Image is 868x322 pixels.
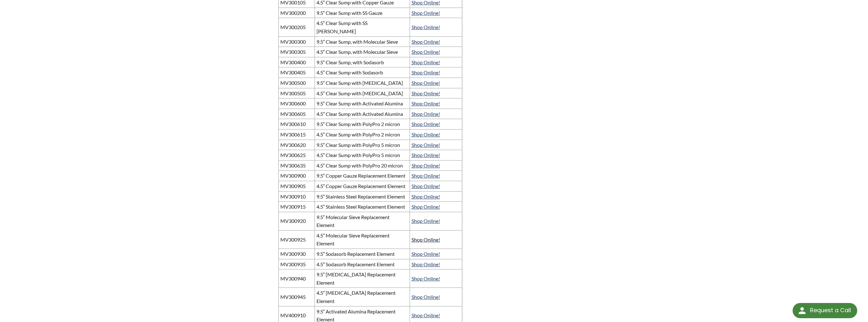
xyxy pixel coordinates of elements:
a: Shop Online! [412,152,440,158]
td: MV300500 [279,78,315,88]
td: 9.5″ Clear Sump with PolyPro 2 micron [315,119,410,129]
td: MV300945 [279,288,315,306]
a: Shop Online! [412,121,440,127]
td: MV300505 [279,88,315,98]
td: MV300935 [279,259,315,269]
a: Shop Online! [412,251,440,257]
a: Shop Online! [412,142,440,148]
td: MV300625 [279,150,315,161]
a: Shop Online! [412,131,440,137]
a: Shop Online! [412,24,440,30]
a: Shop Online! [412,90,440,96]
a: Shop Online! [412,294,440,300]
td: MV300930 [279,249,315,259]
td: 4.5″ Molecular Sieve Replacement Element [315,230,410,249]
a: Shop Online! [412,162,440,168]
a: Shop Online! [412,69,440,75]
a: Shop Online! [412,59,440,65]
td: MV300635 [279,160,315,171]
td: MV300305 [279,47,315,57]
td: 4.5″ Clear Sump with PolyPro 5 micron [315,150,410,161]
a: Shop Online! [412,173,440,179]
td: 9.5″ Clear Sump with SS Gauze [315,8,410,18]
td: MV300915 [279,202,315,212]
a: Shop Online! [412,193,440,199]
a: Shop Online! [412,261,440,267]
td: 4.5″ Clear Sump with Activated Alumina [315,109,410,119]
a: Shop Online! [412,10,440,16]
td: 4.5″ Copper Gauze Replacement Element [315,181,410,191]
td: MV300940 [279,269,315,288]
td: 9.5″ Clear Sump, with Molecular Sieve [315,36,410,47]
td: 9.5″ Clear Sump, with Sodasorb [315,57,410,67]
td: MV300900 [279,171,315,181]
td: 9.5″ Stainless Steel Replacement Element [315,191,410,202]
div: Request a Call [793,303,857,318]
td: MV300405 [279,67,315,78]
td: 4.5″ Stainless Steel Replacement Element [315,202,410,212]
td: 4.5″ Clear Sump with PolyPro 2 micron [315,129,410,140]
a: Shop Online! [412,100,440,106]
a: Shop Online! [412,237,440,243]
td: 9.5″ Clear Sump with Activated Alumina [315,98,410,109]
a: Shop Online! [412,49,440,55]
td: 9.5″ Sodasorb Replacement Element [315,249,410,259]
td: MV300205 [279,18,315,36]
td: 4.5″ [MEDICAL_DATA] Replacement Element [315,288,410,306]
a: Shop Online! [412,312,440,318]
td: MV300400 [279,57,315,67]
td: 4.5″ Clear Sump with PolyPro 20 micron [315,160,410,171]
td: MV300920 [279,212,315,230]
a: Shop Online! [412,39,440,45]
td: 4.5″ Sodasorb Replacement Element [315,259,410,269]
a: Shop Online! [412,80,440,86]
td: MV300600 [279,98,315,109]
td: MV300925 [279,230,315,249]
td: MV300200 [279,8,315,18]
a: Shop Online! [412,111,440,117]
a: Shop Online! [412,218,440,224]
td: 9.5″ Copper Gauze Replacement Element [315,171,410,181]
td: MV300615 [279,129,315,140]
td: MV300905 [279,181,315,191]
td: 9.5″ Clear Sump with [MEDICAL_DATA] [315,78,410,88]
td: MV300910 [279,191,315,202]
td: MV300620 [279,140,315,150]
td: MV300610 [279,119,315,129]
a: Shop Online! [412,183,440,189]
td: 4.5″ Clear Sump with [MEDICAL_DATA] [315,88,410,98]
td: 9.5″ Molecular Sieve Replacement Element [315,212,410,230]
td: 9.5″ Clear Sump with PolyPro 5 micron [315,140,410,150]
td: MV300605 [279,109,315,119]
td: 4.5″ Clear Sump with SS [PERSON_NAME] [315,18,410,36]
div: Request a Call [810,303,851,318]
td: MV300300 [279,36,315,47]
td: 4.5″ Clear Sump with Sodasorb [315,67,410,78]
td: 4.5″ Clear Sump, with Molecular Sieve [315,47,410,57]
td: 9.5″ [MEDICAL_DATA] Replacement Element [315,269,410,288]
a: Shop Online! [412,204,440,210]
a: Shop Online! [412,275,440,281]
img: round button [797,306,807,316]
